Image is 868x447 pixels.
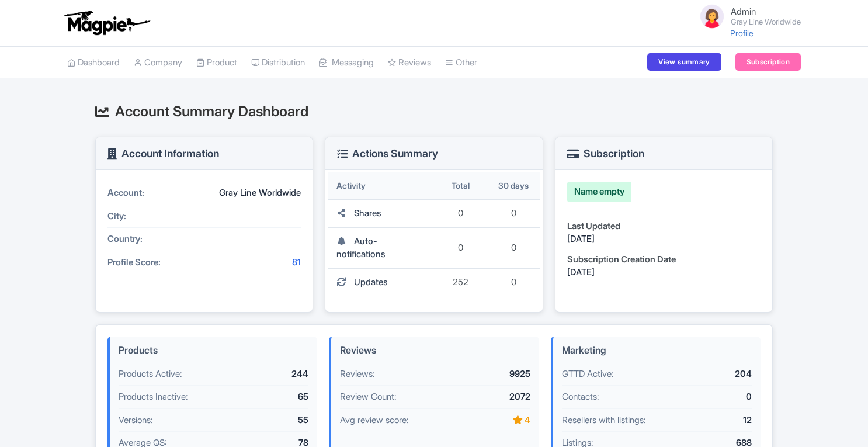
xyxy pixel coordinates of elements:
[251,47,305,79] a: Distribution
[434,200,487,228] td: 0
[195,186,301,200] div: Gray Line Worldwide
[434,172,487,200] th: Total
[511,276,516,287] span: 0
[567,266,761,279] div: [DATE]
[119,414,242,427] div: Versions:
[691,2,801,30] a: Admin Gray Line Worldwide
[107,256,195,269] div: Profile Score:
[242,368,308,381] div: 244
[685,390,752,404] div: 0
[119,390,242,404] div: Products Inactive:
[61,10,152,36] img: logo-ab69f6fb50320c5b225c76a69d11143b.png
[567,233,761,246] div: [DATE]
[196,47,237,79] a: Product
[698,2,726,30] img: avatar_key_member-9c1dde93af8b07d7383eb8b5fb890c87.png
[107,186,195,200] div: Account:
[242,390,308,404] div: 65
[337,148,438,160] h3: Actions Summary
[685,368,752,381] div: 204
[464,414,530,427] div: 4
[354,207,381,219] span: Shares
[319,47,374,79] a: Messaging
[107,210,195,223] div: City:
[562,414,685,427] div: Resellers with listings:
[340,414,463,427] div: Avg review score:
[340,345,530,356] h4: Reviews
[647,53,721,71] a: View summary
[464,390,530,404] div: 2072
[731,18,801,26] small: Gray Line Worldwide
[134,47,182,79] a: Company
[511,207,516,219] span: 0
[354,276,388,287] span: Updates
[464,368,530,381] div: 9925
[730,28,754,38] a: Profile
[511,242,516,253] span: 0
[242,414,308,427] div: 55
[567,182,631,202] div: Name empty
[562,368,685,381] div: GTTD Active:
[735,53,801,71] a: Subscription
[434,228,487,269] td: 0
[562,390,685,404] div: Contacts:
[340,390,463,404] div: Review Count:
[685,414,752,427] div: 12
[336,235,386,260] span: Auto-notifications
[107,233,195,246] div: Country:
[340,368,463,381] div: Reviews:
[119,345,308,356] h4: Products
[487,172,540,200] th: 30 days
[67,47,120,79] a: Dashboard
[567,148,644,160] h3: Subscription
[388,47,431,79] a: Reviews
[328,172,434,200] th: Activity
[731,6,756,17] span: Admin
[562,345,752,356] h4: Marketing
[119,368,242,381] div: Products Active:
[567,253,761,266] div: Subscription Creation Date
[434,269,487,296] td: 252
[567,220,761,233] div: Last Updated
[95,104,773,119] h2: Account Summary Dashboard
[195,256,301,269] div: 81
[107,148,219,160] h3: Account Information
[445,47,477,79] a: Other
